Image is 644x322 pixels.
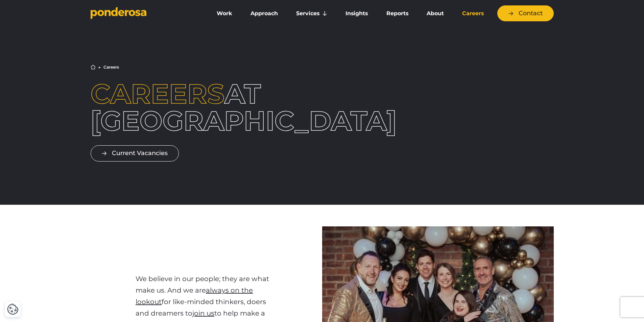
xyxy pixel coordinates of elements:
[192,309,214,317] a: join us
[91,80,278,134] h1: at [GEOGRAPHIC_DATA]
[91,145,179,161] a: Current Vacancies
[379,6,416,21] a: Reports
[209,6,240,21] a: Work
[419,6,452,21] a: About
[98,65,101,69] li: ▶︎
[243,6,286,21] a: Approach
[497,5,554,21] a: Contact
[454,6,492,21] a: Careers
[91,7,199,20] a: Go to homepage
[103,65,119,69] li: Careers
[91,65,96,70] a: Home
[7,303,19,315] button: Cookie Settings
[91,77,224,110] span: Careers
[288,6,335,21] a: Services
[7,303,19,315] img: Revisit consent button
[338,6,376,21] a: Insights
